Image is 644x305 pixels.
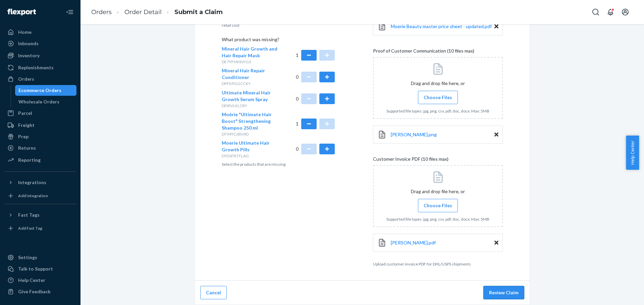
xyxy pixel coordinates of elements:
[4,210,76,220] button: Fast Tags
[4,74,76,84] a: Orders
[222,153,278,159] p: DYD4TRTFLAG
[4,177,76,188] button: Integrations
[4,50,76,61] a: Inventory
[18,288,51,295] div: Give Feedback
[296,46,335,65] div: 1
[4,286,76,297] button: Give Feedback
[391,239,436,246] a: [PERSON_NAME].pdf
[222,103,278,108] p: DPJRVLKLCRY
[18,157,41,163] div: Reporting
[222,68,265,80] span: Mineral Hair Repair Conditioner
[4,190,76,201] a: Add Integration
[626,136,639,170] button: Help Center
[373,48,474,57] span: Proof of Customer Communication (10 files max)
[15,96,77,107] a: Wholesale Orders
[4,131,76,142] a: Prep
[4,120,76,131] a: Freight
[18,145,36,151] div: Returns
[18,277,45,284] div: Help Center
[296,89,335,108] div: 0
[391,131,437,138] a: [PERSON_NAME].png
[18,76,34,82] div: Orders
[373,156,448,165] span: Customer Invoice PDF (10 files max)
[604,5,617,19] button: Open notifications
[373,261,503,267] p: Upload customer invoice PDF for DHL/USPS shipments
[18,40,39,47] div: Inbounds
[4,252,76,263] a: Settings
[296,140,335,159] div: 0
[391,240,436,245] span: [PERSON_NAME].pdf
[7,9,36,15] img: Flexport logo
[222,90,271,102] span: Ultimate Mineral Hair Growth Serum Spray
[18,110,32,117] div: Parcel
[124,8,162,16] a: Order Detail
[18,179,46,186] div: Integrations
[4,223,76,234] a: Add Fast Tag
[18,87,61,94] div: Ecommerce Orders
[174,8,223,16] a: Submit a Claim
[18,122,35,129] div: Freight
[483,286,524,299] button: Review Claim
[391,132,437,137] span: [PERSON_NAME].png
[589,5,602,19] button: Open Search Box
[15,85,77,96] a: Ecommerce Orders
[424,202,452,209] span: Choose Files
[86,2,228,22] ol: breadcrumbs
[391,23,492,30] a: Moerie Beauty master price sheet - updated.pdf
[296,67,335,86] div: 0
[222,81,278,86] p: DPFKPGGCCXY
[222,46,277,58] span: Mineral Hair Growth and Hair Repair Mask
[4,62,76,73] a: Replenishments
[222,59,278,65] p: DE7YFMHNYG3
[4,108,76,119] a: Parcel
[18,254,37,261] div: Settings
[18,133,29,140] div: Prep
[18,64,54,71] div: Replenishments
[222,131,278,137] p: DT94YCJBN9D
[18,212,40,218] div: Fast Tags
[91,8,112,16] a: Orders
[222,111,272,131] span: Moérie "Ultimate Hair Boost" Strengthening Shampoo 250 ml
[18,193,48,199] div: Add Integration
[18,98,59,105] div: Wholesale Orders
[4,263,76,274] a: Talk to Support
[4,27,76,37] a: Home
[4,155,76,165] a: Reporting
[222,36,335,46] p: What product was missing?
[619,5,632,19] button: Open account menu
[18,29,32,35] div: Home
[18,225,42,231] div: Add Fast Tag
[424,94,452,101] span: Choose Files
[200,286,227,299] button: Cancel
[222,161,335,167] p: Select the products that are missing
[18,52,40,59] div: Inventory
[296,111,335,137] div: 1
[222,140,270,152] span: Moerie Ultimate Hair Growth Pills
[4,38,76,49] a: Inbounds
[18,265,53,272] div: Talk to Support
[4,275,76,286] a: Help Center
[63,5,76,19] button: Close Navigation
[391,23,492,29] span: Moerie Beauty master price sheet - updated.pdf
[4,143,76,153] a: Returns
